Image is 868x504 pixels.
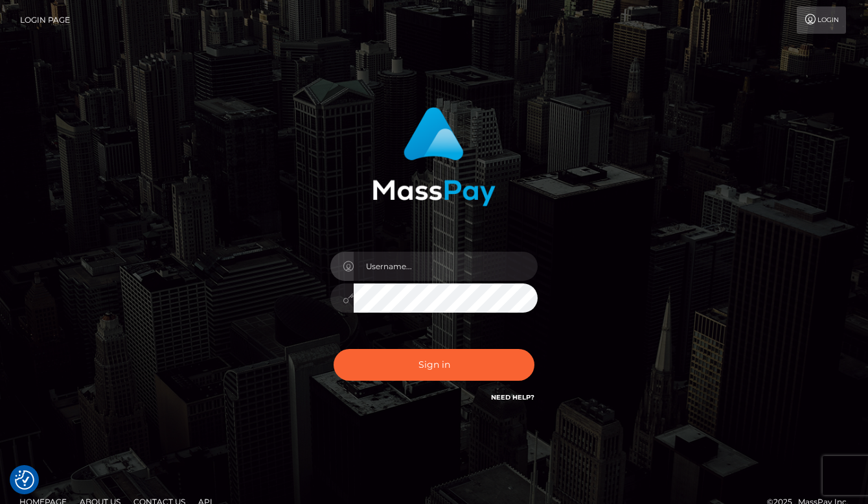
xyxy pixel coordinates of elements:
button: Consent Preferences [15,470,34,490]
a: Login [797,6,846,34]
input: Username... [354,252,538,281]
img: MassPay Login [372,107,496,206]
img: Revisit consent button [15,470,34,490]
button: Sign in [334,349,534,381]
a: Login Page [20,6,70,34]
a: Need Help? [491,393,534,402]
